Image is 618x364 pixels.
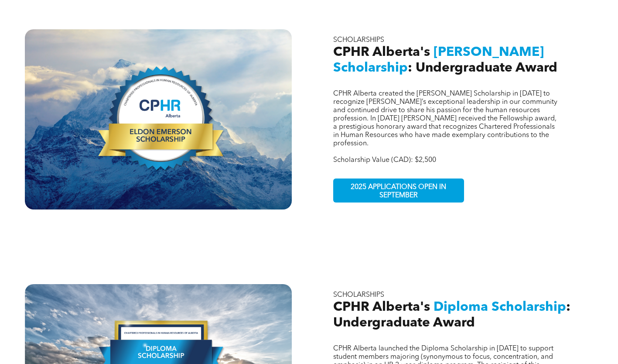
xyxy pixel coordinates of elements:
span: 2025 APPLICATIONS OPEN IN SEPTEMBER [335,179,462,204]
span: SCHOLARSHIPS [333,37,384,44]
span: : Undergraduate Award [408,62,557,75]
a: 2025 APPLICATIONS OPEN IN SEPTEMBER [333,179,464,203]
span: Scholarship Value (CAD): $2,500 [333,157,436,164]
span: CPHR Alberta's [333,46,430,59]
span: CPHR Alberta's [333,301,430,314]
span: CPHR Alberta created the [PERSON_NAME] Scholarship in [DATE] to recognize [PERSON_NAME]’s excepti... [333,90,557,147]
span: SCHOLARSHIPS [333,292,384,299]
span: [PERSON_NAME] Scholarship [333,46,544,75]
span: Diploma Scholarship [434,301,566,314]
span: : Undergraduate Award [333,301,570,330]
